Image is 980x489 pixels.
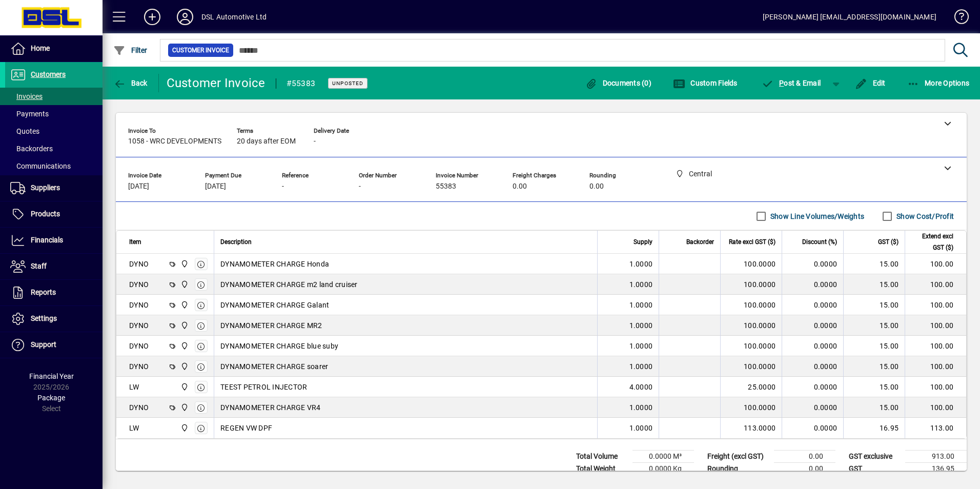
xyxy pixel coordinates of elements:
span: Central [178,299,190,311]
div: [PERSON_NAME] [EMAIL_ADDRESS][DOMAIN_NAME] [763,9,936,25]
div: 100.0000 [727,361,775,372]
td: Freight (excl GST) [702,451,774,463]
td: 15.00 [843,295,905,315]
td: 0.0000 [782,274,843,295]
td: 136.95 [905,463,967,475]
span: 20 days after EOM [237,137,296,146]
span: 1.0000 [629,402,653,413]
span: Central [178,340,190,352]
span: Supply [634,236,652,248]
td: 100.00 [905,336,966,356]
span: DYNAMOMETER CHARGE Galant [220,300,329,310]
span: Rate excl GST ($) [729,236,775,248]
a: Home [5,36,103,62]
span: 4.0000 [629,382,653,392]
div: Customer Invoice [167,75,266,91]
td: 100.00 [905,397,966,418]
td: 15.00 [843,315,905,336]
span: 55383 [436,182,456,191]
span: Extend excl GST ($) [911,231,953,253]
span: 0.00 [589,182,604,191]
span: Description [220,236,252,248]
td: 0.0000 [782,377,843,397]
span: 1.0000 [629,259,653,269]
span: Staff [31,262,47,270]
span: P [779,79,784,87]
span: DYNAMOMETER CHARGE m2 land cruiser [220,279,358,290]
td: 100.00 [905,356,966,377]
span: 1058 - WRC DEVELOPMENTS [128,137,221,146]
td: 0.0000 M³ [632,451,694,463]
span: Central [178,361,190,372]
td: 913.00 [905,451,967,463]
span: Documents (0) [585,79,651,87]
td: 0.0000 [782,254,843,274]
td: 100.00 [905,377,966,397]
td: 15.00 [843,377,905,397]
span: DYNAMOMETER CHARGE MR2 [220,320,322,331]
span: 1.0000 [629,320,653,331]
span: Reports [31,288,56,296]
a: Products [5,201,103,227]
a: Settings [5,306,103,332]
td: 0.0000 [782,356,843,377]
td: GST exclusive [844,451,905,463]
td: GST [844,463,905,475]
div: DYNO [129,320,149,331]
span: DYNAMOMETER CHARGE VR4 [220,402,321,413]
td: 0.00 [774,451,835,463]
span: More Options [907,79,970,87]
a: Backorders [5,140,103,157]
a: Quotes [5,123,103,140]
td: Total Volume [571,451,632,463]
div: 113.0000 [727,423,775,433]
a: Reports [5,280,103,305]
app-page-header-button: Back [103,74,159,92]
span: 1.0000 [629,423,653,433]
td: 0.0000 Kg [632,463,694,475]
span: Customer Invoice [172,45,229,55]
div: 100.0000 [727,402,775,413]
div: 100.0000 [727,320,775,331]
button: Post & Email [757,74,826,92]
div: #55383 [287,75,316,92]
span: Products [31,210,60,218]
div: 100.0000 [727,259,775,269]
td: 15.00 [843,336,905,356]
span: Backorder [686,236,714,248]
span: - [314,137,316,146]
a: Knowledge Base [947,2,967,35]
span: Payments [10,110,49,118]
span: Backorders [10,145,53,153]
span: Financials [31,236,63,244]
span: Quotes [10,127,39,135]
span: 1.0000 [629,300,653,310]
td: 15.00 [843,356,905,377]
a: Invoices [5,88,103,105]
td: 100.00 [905,295,966,315]
span: Central [178,381,190,393]
span: DYNAMOMETER CHARGE Honda [220,259,329,269]
div: DYNO [129,279,149,290]
span: - [282,182,284,191]
div: DYNO [129,259,149,269]
div: DYNO [129,361,149,372]
a: Financials [5,228,103,253]
td: 0.00 [774,463,835,475]
td: 0.0000 [782,418,843,438]
button: Profile [169,8,201,26]
button: Edit [852,74,888,92]
span: Central [178,320,190,331]
td: 113.00 [905,418,966,438]
a: Communications [5,157,103,175]
span: 1.0000 [629,361,653,372]
td: 15.00 [843,397,905,418]
div: DYNO [129,341,149,351]
span: REGEN VW DPF [220,423,272,433]
span: Settings [31,314,57,322]
div: DSL Automotive Ltd [201,9,267,25]
button: More Options [905,74,972,92]
span: 1.0000 [629,279,653,290]
span: Back [113,79,148,87]
span: Package [37,394,65,402]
